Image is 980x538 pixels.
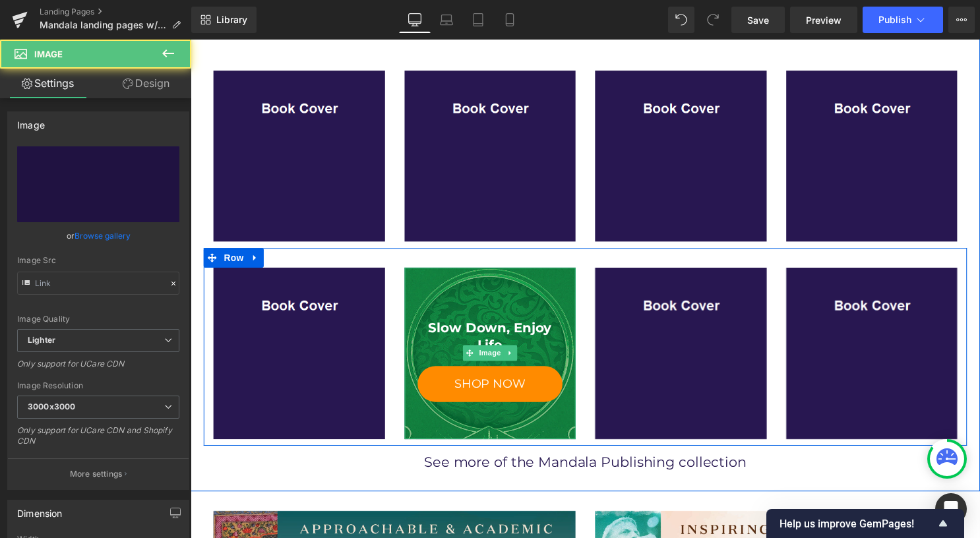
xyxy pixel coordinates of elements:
div: Dimension [17,500,63,519]
div: Image [17,112,45,131]
span: Publish [878,15,911,25]
b: 3000x3000 [28,402,75,411]
div: Slow Down, Enjoy Life [230,283,377,317]
div: Only support for UCare CDN [17,359,179,378]
span: Library [216,14,247,26]
div: Only support for UCare CDN and Shopify CDN [17,425,179,455]
span: Image [34,49,63,59]
a: Expand / Collapse [57,211,74,231]
a: Preview [790,7,857,33]
div: Image Src [17,256,179,265]
span: Help us improve GemPages! [780,518,935,530]
a: Tablet [462,7,494,33]
p: More settings [70,468,123,480]
a: Slow Down, Enjoy LifeSHOP NOW [230,283,377,367]
a: Desktop [399,7,431,33]
div: or [17,229,179,243]
div: Open Intercom Messenger [935,493,967,525]
a: Design [98,69,194,98]
a: See more of the Mandala Publishing collection [206,411,592,444]
button: Redo [700,7,726,33]
span: Row [30,211,57,231]
a: Browse gallery [75,224,131,247]
a: Laptop [431,7,462,33]
button: Show survey - Help us improve GemPages! [780,516,951,531]
button: Publish [863,7,943,33]
span: Save [747,13,769,27]
input: Link [17,272,179,295]
b: Lighter [28,335,55,345]
div: Image Quality [17,314,179,324]
a: Expand / Collapse [317,309,330,325]
span: See more of the Mandala Publishing collection [236,417,562,437]
div: Image Resolution [17,381,179,390]
button: More [948,7,975,33]
button: Undo [668,7,694,33]
a: Landing Pages [40,7,191,17]
button: More settings [8,458,189,489]
span: Mandala landing pages w/carousel [40,20,166,30]
div: SHOP NOW [230,330,377,367]
a: Mobile [494,7,526,33]
span: Image [289,309,317,325]
span: Preview [806,13,842,27]
a: New Library [191,7,257,33]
